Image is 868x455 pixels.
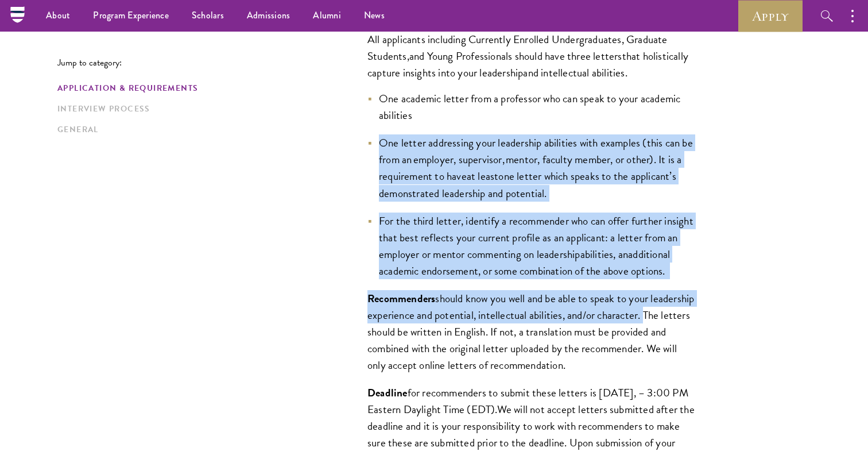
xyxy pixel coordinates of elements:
span: abilities, an [580,246,629,263]
span: one letter which speaks to the applicant’s demonstrated leadership and potential. [379,168,676,201]
span: One academic letter from a professor who can speak to your academic abilities [379,90,680,124]
span: at least [467,168,499,184]
span: All applicants including Currently Enrolled Undergraduates, Graduate Students [367,31,668,64]
span: and intellectual abilities. [523,64,627,81]
a: Application & Requirements [57,82,292,94]
span: and Young Professionals should ha [409,48,555,64]
span: . [495,401,497,418]
span: Deadline [367,384,408,401]
span: additional academic endorsement, or some combination of the above options. [379,246,670,279]
span: for recommenders to submit these letters is [DATE], – 3:00 PM Eastern Daylight Time (EDT) [367,384,688,418]
span: For the third letter, identify a recommender who can offer further insight that best reflects you... [379,213,693,263]
span: should know you well and be able to speak to your leadership experience and potential, intellectu... [367,290,694,373]
a: General [57,124,292,136]
span: that holistically capture insights into your leadership [367,48,688,81]
span: , [407,48,409,64]
span: One letter addressing your leadership abilities with examples (this can be from an employer, supe... [379,134,693,184]
span: Recommenders [367,290,435,307]
span: ve three letters [555,48,622,64]
p: Jump to category: [57,57,299,68]
a: Interview Process [57,103,292,115]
